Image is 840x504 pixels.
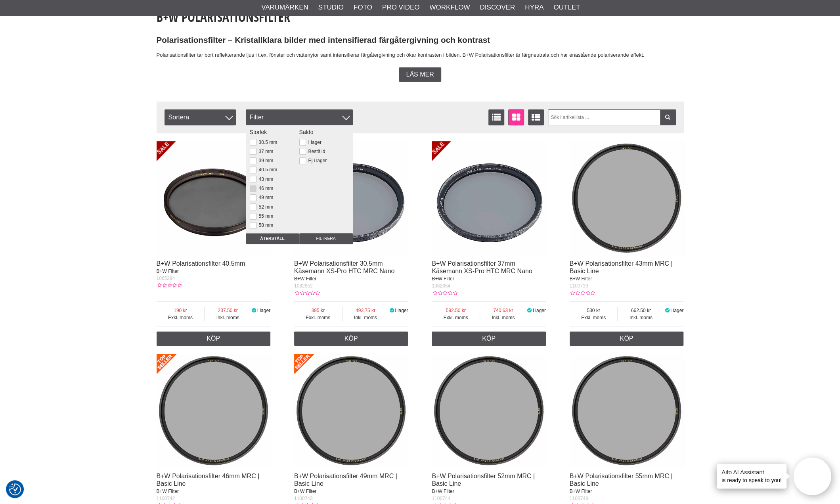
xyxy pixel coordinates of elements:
[306,149,325,154] label: Beställd
[157,260,245,267] a: B+W Polarisationsfilter 40.5mm
[165,109,236,125] span: Sortera
[157,282,182,289] div: Kundbetyg: 0
[294,332,408,346] a: Köp
[306,140,321,145] label: I lager
[261,2,308,13] a: Varumärken
[570,289,595,297] div: Kundbetyg: 0
[294,354,408,468] img: B+W Polarisationsfilter 49mm MRC | Basic Line
[570,307,618,314] span: 530
[256,204,274,210] label: 52 mm
[432,354,546,468] img: B+W Polarisationsfilter 52mm MRC | Basic Line
[570,354,684,468] img: B+W Polarisationsfilter 55mm MRC | Basic Line
[294,307,342,314] span: 395
[256,167,277,172] label: 40.5 mm
[570,489,592,494] span: B+W Filter
[532,308,545,313] span: I lager
[343,314,389,321] span: Inkl. moms
[294,489,316,494] span: B+W Filter
[205,307,251,314] span: 237.50
[432,314,480,321] span: Exkl. moms
[294,283,313,289] span: 1082652
[246,233,299,244] input: Återställ
[388,308,395,313] i: I lager
[343,307,389,314] span: 493.75
[570,473,673,487] a: B+W Polarisationsfilter 55mm MRC | Basic Line
[553,2,580,13] a: Outlet
[256,222,274,228] label: 58 mm
[432,489,454,494] span: B+W Filter
[488,109,504,125] a: Listvisning
[157,276,175,281] span: 1065294
[294,260,394,274] a: B+W Polarisationsfilter 30.5mm Käsemann XS-Pro HTC MRC Nano
[570,314,618,321] span: Exkl. moms
[432,260,532,274] a: B+W Polarisationsfilter 37mm Käsemann XS-Pro HTC MRC Nano
[157,34,684,46] h2: Polarisationsfilter – Kristallklara bilder med intensifierad färgåtergivning och kontrast
[721,468,782,476] h4: Aifo AI Assistant
[299,129,314,135] span: Saldo
[570,260,673,274] a: B+W Polarisationsfilter 43mm MRC | Basic Line
[382,2,419,13] a: Pro Video
[294,276,316,282] span: B+W Filter
[294,473,397,487] a: B+W Polarisationsfilter 49mm MRC | Basic Line
[670,308,683,313] span: I lager
[660,109,676,125] a: Filtrera
[508,109,524,125] a: Fönstervisning
[432,496,450,501] span: 1100744
[256,176,274,182] label: 43 mm
[294,496,313,501] span: 1100743
[157,307,205,314] span: 190
[157,8,684,26] h1: B+W Polarisationsfilter
[157,489,179,494] span: B+W Filter
[432,307,480,314] span: 592.50
[256,186,274,191] label: 46 mm
[664,308,670,313] i: I lager
[570,332,684,346] a: Köp
[717,464,786,489] div: is ready to speak to you!
[157,332,271,346] a: Köp
[618,307,664,314] span: 662.50
[251,308,257,313] i: I lager
[526,308,533,313] i: I lager
[432,141,546,255] img: B+W Polarisationsfilter 37mm Käsemann XS-Pro HTC MRC Nano
[294,289,320,297] div: Kundbetyg: 0
[306,158,327,163] label: Ej i lager
[432,283,450,289] span: 1082654
[480,314,526,321] span: Inkl. moms
[570,496,588,501] span: 1100749
[9,483,21,495] img: Revisit consent button
[480,307,526,314] span: 740.63
[299,233,353,244] input: Filtrera
[618,314,664,321] span: Inkl. moms
[246,109,353,125] div: Filter
[157,473,260,487] a: B+W Polarisationsfilter 46mm MRC | Basic Line
[157,354,271,468] img: B+W Polarisationsfilter 46mm MRC | Basic Line
[570,276,592,282] span: B+W Filter
[256,158,274,163] label: 39 mm
[257,308,270,313] span: I lager
[318,2,344,13] a: Studio
[406,71,434,78] span: Läs mer
[256,195,274,200] label: 49 mm
[548,109,676,125] input: Sök i artikellista ...
[9,482,21,496] button: Samtyckesinställningar
[432,276,454,282] span: B+W Filter
[429,2,470,13] a: Workflow
[525,2,543,13] a: Hyra
[157,141,271,255] img: B+W Polarisationsfilter 40.5mm
[395,308,408,313] span: I lager
[157,496,175,501] span: 1100742
[157,314,205,321] span: Exkl. moms
[432,289,457,297] div: Kundbetyg: 0
[432,473,535,487] a: B+W Polarisationsfilter 52mm MRC | Basic Line
[570,141,684,255] img: B+W Polarisationsfilter 43mm MRC | Basic Line
[480,2,515,13] a: Discover
[250,129,267,135] span: Storlek
[157,268,179,274] span: B+W Filter
[528,109,544,125] a: Utökad listvisning
[157,51,684,59] p: Polarisationsfilter tar bort reflekterande ljus i t.ex. fönster och vattenytor samt intensifierar...
[570,283,588,289] span: 1100739
[205,314,251,321] span: Inkl. moms
[354,2,372,13] a: Foto
[432,332,546,346] a: Köp
[256,140,277,145] label: 30.5 mm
